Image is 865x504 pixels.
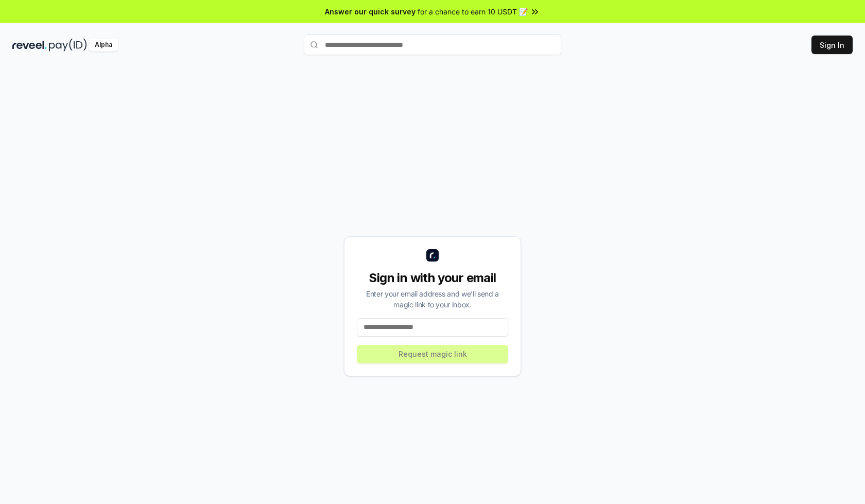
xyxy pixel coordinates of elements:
[89,39,118,51] div: Alpha
[12,39,47,51] img: reveel_dark
[426,249,439,262] img: logo_small
[357,270,508,286] div: Sign in with your email
[357,288,508,310] div: Enter your email address and we’ll send a magic link to your inbox.
[325,6,416,17] span: Answer our quick survey
[811,36,853,54] button: Sign In
[418,6,528,17] span: for a chance to earn 10 USDT 📝
[49,39,87,51] img: pay_id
